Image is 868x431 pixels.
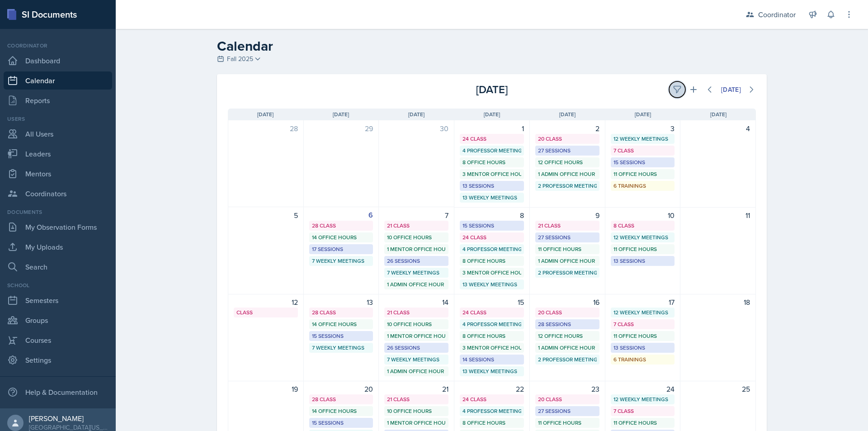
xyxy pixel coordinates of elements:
div: 14 Office Hours [312,320,371,328]
div: 24 Class [462,233,521,242]
div: 24 [611,384,675,394]
div: 7 Weekly Meetings [312,344,371,352]
div: 27 Sessions [538,407,597,415]
a: Groups [4,311,112,329]
div: 12 Office Hours [538,332,597,340]
div: 27 Sessions [538,147,597,155]
div: 1 Mentor Office Hour [387,419,446,427]
div: 7 Class [613,320,672,328]
div: 13 Weekly Meetings [462,367,521,375]
div: 7 Weekly Meetings [387,269,446,277]
a: Settings [4,351,112,369]
div: 21 Class [387,308,446,317]
div: 27 Sessions [538,233,597,242]
div: 20 Class [538,395,597,403]
div: 17 Sessions [312,245,371,253]
div: 7 Class [613,147,672,155]
div: School [4,281,112,289]
span: [DATE] [484,110,500,118]
div: 15 Sessions [312,332,371,340]
div: 3 Mentor Office Hours [462,344,521,352]
div: 30 [384,123,448,134]
span: [DATE] [710,110,726,118]
div: 1 Admin Office Hour [387,367,446,375]
div: 4 Professor Meetings [462,407,521,415]
div: 5 [234,210,298,221]
div: 14 Office Hours [312,407,371,415]
div: 1 Mentor Office Hour [387,245,446,253]
div: 11 Office Hours [538,419,597,427]
div: 23 [535,384,599,394]
div: 1 [460,123,524,134]
div: Class [236,308,295,317]
div: 17 [611,297,675,308]
div: 11 Office Hours [613,170,672,178]
a: Semesters [4,291,112,309]
span: [DATE] [257,110,274,118]
div: 8 [460,210,524,221]
div: [DATE] [721,86,741,93]
div: 8 Office Hours [462,257,521,265]
div: 28 Class [312,308,371,317]
div: 21 [384,384,448,394]
div: 9 [535,210,599,221]
a: Mentors [4,165,112,183]
div: 10 Office Hours [387,320,446,328]
div: 15 Sessions [312,419,371,427]
div: 19 [234,384,298,394]
div: 12 Weekly Meetings [613,135,672,143]
div: 13 Sessions [613,344,672,352]
a: Courses [4,331,112,349]
span: [DATE] [559,110,576,118]
div: 26 Sessions [387,344,446,352]
div: 11 Office Hours [538,245,597,253]
div: 8 Office Hours [462,158,521,166]
div: 3 [611,123,675,134]
div: 13 Weekly Meetings [462,280,521,289]
button: [DATE] [715,82,747,97]
div: Coordinator [758,9,796,20]
div: 21 Class [538,222,597,230]
div: 8 Office Hours [462,332,521,340]
div: 21 Class [387,395,446,403]
div: 1 Admin Office Hour [538,257,597,265]
div: 13 Sessions [613,257,672,265]
div: 1 Admin Office Hour [387,280,446,289]
div: 15 [460,297,524,308]
div: 14 [384,297,448,308]
div: 18 [686,297,750,308]
div: 24 Class [462,308,521,317]
div: 6 Trainings [613,182,672,190]
div: 13 Sessions [462,182,521,190]
div: Documents [4,208,112,216]
div: 13 Weekly Meetings [462,194,521,202]
a: My Observation Forms [4,218,112,236]
div: 7 [384,210,448,221]
div: 4 Professor Meetings [462,147,521,155]
div: 28 Class [312,395,371,403]
div: 15 Sessions [613,158,672,166]
div: 12 Weekly Meetings [613,395,672,403]
div: 7 Weekly Meetings [312,257,371,265]
div: 20 Class [538,308,597,317]
div: Coordinator [4,42,112,50]
div: 24 Class [462,395,521,403]
div: 7 Class [613,407,672,415]
span: [DATE] [408,110,425,118]
span: [DATE] [333,110,349,118]
div: 28 Class [312,222,371,230]
div: 16 [535,297,599,308]
div: 4 Professor Meetings [462,320,521,328]
div: [DATE] [404,81,580,98]
a: Coordinators [4,185,112,203]
div: 10 [611,210,675,221]
div: 12 Weekly Meetings [613,308,672,317]
div: 8 Office Hours [462,419,521,427]
span: [DATE] [635,110,651,118]
div: 10 Office Hours [387,407,446,415]
div: 4 Professor Meetings [462,245,521,253]
a: Leaders [4,145,112,163]
div: 2 Professor Meetings [538,355,597,364]
div: 20 [309,384,373,394]
div: 1 Admin Office Hour [538,170,597,178]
